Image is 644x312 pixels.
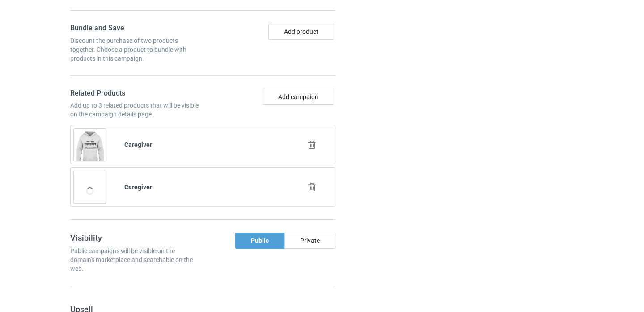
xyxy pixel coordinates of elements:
b: Caregiver [124,183,152,191]
div: Discount the purchase of two products together. Choose a product to bundle with products in this ... [70,36,200,63]
h4: Related Products [70,89,200,98]
div: Private [284,233,335,249]
div: Add up to 3 related products that will be visible on the campaign details page [70,101,200,119]
h3: Visibility [70,233,200,243]
button: Add product [268,24,334,40]
b: Caregiver [124,141,152,148]
h4: Bundle and Save [70,24,200,33]
div: Public campaigns will be visible on the domain's marketplace and searchable on the web. [70,246,200,273]
div: Public [235,233,284,249]
button: Add campaign [263,89,334,105]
